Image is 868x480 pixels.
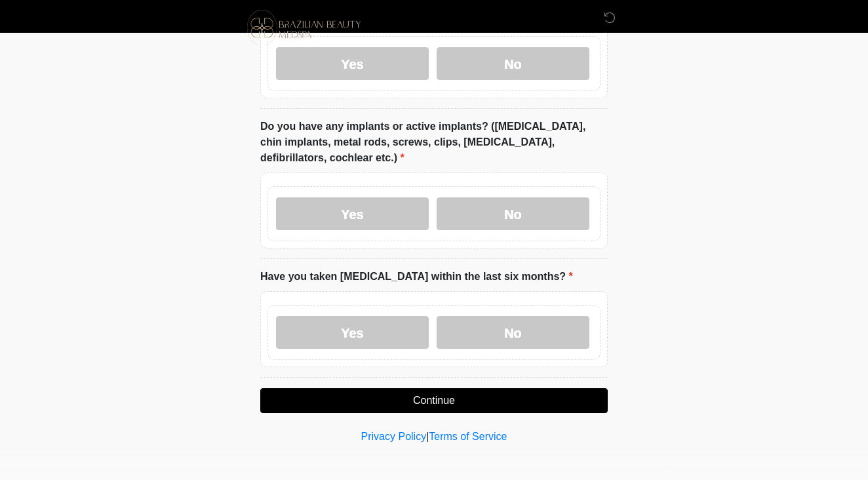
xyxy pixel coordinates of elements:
[260,269,573,285] label: Have you taken [MEDICAL_DATA] within the last six months?
[361,431,427,442] a: Privacy Policy
[429,431,507,442] a: Terms of Service
[276,47,429,80] label: Yes
[437,316,589,349] label: No
[260,388,608,413] button: Continue
[247,10,361,45] img: Brazilian Beauty Medspa Logo
[260,119,608,166] label: Do you have any implants or active implants? ([MEDICAL_DATA], chin implants, metal rods, screws, ...
[276,316,429,349] label: Yes
[437,47,589,80] label: No
[276,197,429,230] label: Yes
[426,431,429,442] a: |
[437,197,589,230] label: No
